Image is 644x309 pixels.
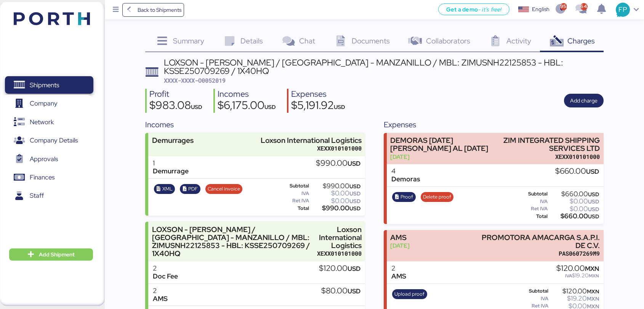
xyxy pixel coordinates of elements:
[191,103,202,110] span: USD
[291,100,345,113] div: $5,191.92
[587,295,599,302] span: MXN
[152,136,194,144] div: Demurrages
[205,184,243,194] button: Cancel invoice
[240,36,263,46] span: Details
[390,136,497,152] div: DEMORAS [DATE][PERSON_NAME] AL [DATE]
[501,153,600,161] div: XEXX010101000
[589,273,599,279] span: MXN
[5,187,93,205] a: Staff
[316,159,360,168] div: $990.00
[390,153,497,161] div: [DATE]
[5,169,93,186] a: Finances
[549,199,599,204] div: $0.00
[122,3,184,17] a: Back to Shipments
[39,250,75,259] span: Add Shipment
[218,100,276,113] div: $6,175.00
[30,98,58,109] span: Company
[549,206,599,212] div: $0.00
[149,89,202,100] div: Profit
[390,234,410,242] div: AMS
[550,303,599,309] div: $0.00
[517,199,548,204] div: IVA
[349,190,360,197] span: USD
[550,288,599,294] div: $120.00
[188,185,198,193] span: PDF
[5,132,93,149] a: Company Details
[153,295,168,303] div: AMS
[570,96,598,105] span: Add charge
[349,205,360,212] span: USD
[30,190,44,201] span: Staff
[311,191,360,196] div: $0.00
[400,193,413,201] span: Proof
[311,198,360,204] div: $0.00
[321,287,360,295] div: $80.00
[278,191,309,196] div: IVA
[30,154,58,165] span: Approvals
[391,264,406,272] div: 2
[392,192,416,202] button: Proof
[349,183,360,190] span: USD
[587,288,599,295] span: MXN
[423,193,451,201] span: Delete proof
[618,5,627,14] span: FP
[421,192,454,202] button: Delete proof
[153,287,168,295] div: 2
[348,159,360,168] span: USD
[138,5,181,14] span: Back to Shipments
[588,198,599,205] span: USD
[153,167,189,175] div: Demurrage
[261,144,362,152] div: XEXX010101000
[585,264,599,273] span: MXN
[208,185,240,193] span: Cancel invoice
[391,167,420,175] div: 4
[349,198,360,205] span: USD
[30,172,54,183] span: Finances
[501,136,600,152] div: ZIM INTEGRATED SHIPPING SERVICES LTD
[180,184,200,194] button: PDF
[218,89,276,100] div: Incomes
[164,77,226,84] span: XXXX-XXXX-O0052019
[391,272,406,280] div: AMS
[145,119,365,130] div: Incomes
[586,167,599,176] span: USD
[517,206,548,211] div: Ret IVA
[588,213,599,220] span: USD
[153,159,189,167] div: 1
[564,94,604,107] button: Add charge
[565,273,572,279] span: IVA
[153,264,178,272] div: 2
[278,198,309,203] div: Ret IVA
[153,272,178,280] div: Doc Fee
[517,288,548,294] div: Subtotal
[9,248,93,261] button: Add Shipment
[474,250,600,258] div: PAS0607269M9
[549,191,599,197] div: $660.00
[384,119,604,130] div: Expenses
[567,36,595,46] span: Charges
[556,264,599,273] div: $120.00
[278,206,309,211] div: Total
[319,264,360,273] div: $120.00
[5,76,93,94] a: Shipments
[5,113,93,131] a: Network
[556,273,599,279] div: $19.20
[506,36,531,46] span: Activity
[5,95,93,112] a: Company
[588,206,599,213] span: USD
[352,36,390,46] span: Documents
[264,103,276,110] span: USD
[291,89,345,100] div: Expenses
[392,289,427,299] button: Upload proof
[517,191,548,197] div: Subtotal
[317,250,362,258] div: XEXX010101000
[555,167,599,176] div: $660.00
[278,183,309,189] div: Subtotal
[173,36,204,46] span: Summary
[149,100,202,113] div: $983.08
[30,135,78,146] span: Company Details
[154,184,175,194] button: XML
[311,183,360,189] div: $990.00
[517,296,548,301] div: IVA
[164,58,604,75] div: LOXSON - [PERSON_NAME] / [GEOGRAPHIC_DATA] - MANZANILLO / MBL: ZIMUSNH22125853 - HBL: KSSE2507092...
